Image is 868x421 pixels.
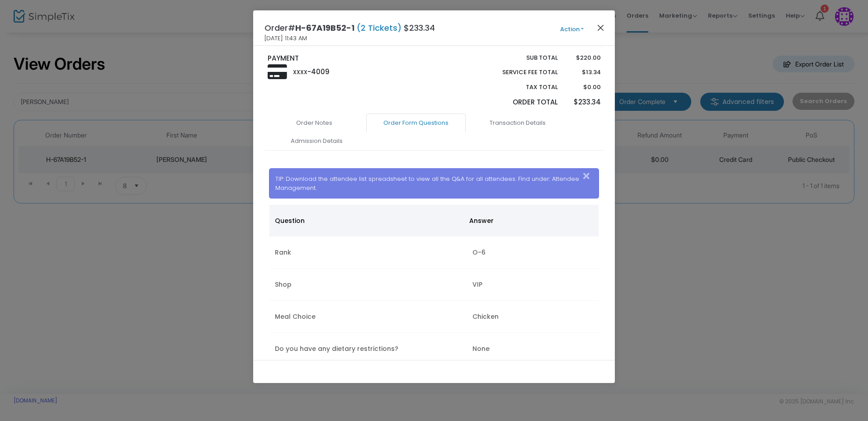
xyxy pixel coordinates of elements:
[595,22,607,33] button: Close
[566,83,600,92] p: $0.00
[481,53,558,62] p: Sub total
[264,34,307,43] span: [DATE] 11:43 AM
[464,205,594,237] th: Answer
[269,301,467,333] td: Meal Choice
[566,68,600,77] p: $13.34
[295,22,354,33] span: H-67A19B52-1
[268,53,430,64] p: PAYMENT
[354,22,404,33] span: (2 Tickets)
[467,333,599,365] td: None
[467,301,599,333] td: Chicken
[566,53,600,62] p: $220.00
[545,24,599,34] button: Action
[269,237,467,269] td: Rank
[481,68,558,77] p: Service Fee Total
[468,114,567,132] a: Transaction Details
[267,132,366,151] a: Admission Details
[269,333,467,365] td: Do you have any dietary restrictions?
[307,67,330,76] span: -4009
[566,97,600,108] p: $233.34
[269,205,464,237] th: Question
[481,97,558,108] p: Order Total
[269,269,467,301] td: Shop
[269,168,599,199] div: TIP: Download the attendee list spreadsheet to view all the Q&A for all attendees. Find under: At...
[264,114,364,132] a: Order Notes
[467,269,599,301] td: VIP
[481,83,558,92] p: Tax Total
[264,22,435,34] h4: Order# $233.34
[293,68,307,76] span: XXXX
[467,237,599,269] td: O-6
[366,114,466,132] a: Order Form Questions
[580,169,599,184] button: Close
